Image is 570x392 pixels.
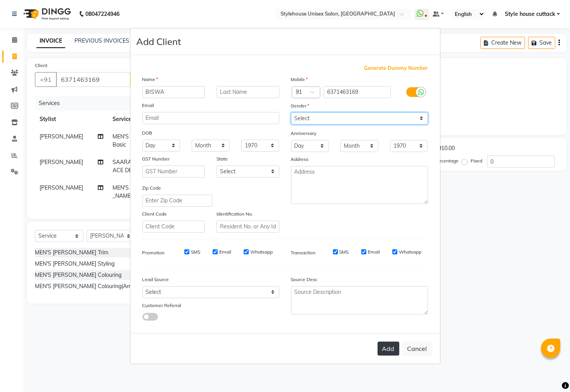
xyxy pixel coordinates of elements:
[291,76,308,83] label: Mobile
[291,130,317,137] label: Anniversary
[142,130,152,136] label: DOB
[142,221,205,233] input: Client Code
[378,342,399,356] button: Add
[219,249,231,256] label: Email
[137,35,181,48] h4: Add Client
[340,249,349,256] label: SMS
[291,276,318,283] label: Source Desc
[142,155,170,162] label: GST Number
[291,249,316,256] label: Transaction
[291,102,310,109] label: Gender
[364,64,428,72] span: Generate Dummy Number
[402,341,432,356] button: Cancel
[142,76,158,83] label: Name
[368,249,380,256] label: Email
[217,211,253,218] label: Identification No.
[142,112,279,124] input: Email
[142,249,165,256] label: Promotion
[250,249,273,256] label: Whatsapp
[191,249,200,256] label: SMS
[291,156,309,163] label: Address
[142,302,182,309] label: Customer Referral
[217,221,279,233] input: Resident No. or Any Id
[217,86,279,98] input: Last Name
[142,166,205,178] input: GST Number
[217,155,228,162] label: State
[399,249,421,256] label: Whatsapp
[142,185,161,192] label: Zip Code
[142,102,154,109] label: Email
[142,211,167,218] label: Client Code
[142,276,169,283] label: Lead Source
[324,86,391,98] input: Mobile
[142,195,212,207] input: Enter Zip Code
[142,86,205,98] input: First Name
